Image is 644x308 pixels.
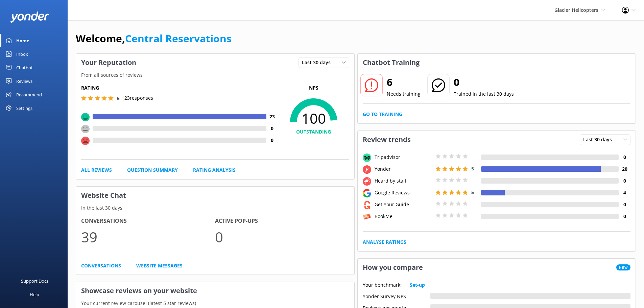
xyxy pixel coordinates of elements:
h2: 6 [387,74,421,90]
h1: Welcome, [76,30,232,47]
div: Home [16,34,29,47]
h3: Your Reputation [76,54,141,71]
h4: 0 [619,201,630,208]
p: Your current review carousel (latest 5 star reviews) [76,300,354,307]
a: Analyse Ratings [363,238,406,246]
a: Central Reservations [125,31,232,45]
div: Inbox [16,47,28,61]
span: Last 30 days [302,59,335,66]
h4: Conversations [81,217,215,226]
p: Trained in the last 30 days [454,90,514,98]
p: | 23 responses [122,94,153,102]
div: BookMe [373,213,434,220]
a: Set-up [410,281,425,289]
h4: 4 [619,189,630,196]
h4: 0 [619,213,630,220]
a: All Reviews [81,166,112,174]
p: 0 [215,226,349,248]
span: 100 [278,110,349,127]
h4: 20 [619,165,630,173]
div: Help [30,288,39,301]
h4: 0 [266,137,278,144]
img: yonder-white-logo.png [10,11,49,23]
h2: 0 [454,74,514,90]
h4: 0 [619,153,630,161]
a: Rating Analysis [193,166,236,174]
div: Heard by staff [373,177,434,185]
p: Needs training [387,90,421,98]
div: Reviews [16,74,32,88]
span: Last 30 days [583,136,616,143]
div: Settings [16,101,32,115]
h4: OUTSTANDING [278,128,349,136]
a: Website Messages [136,262,183,269]
h3: Showcase reviews on your website [76,282,354,300]
h3: Website Chat [76,187,354,204]
span: 5 [117,95,120,101]
div: Yonder Survey NPS [363,293,430,299]
div: Get Your Guide [373,201,434,208]
div: Recommend [16,88,42,101]
h4: 23 [266,113,278,120]
div: Support Docs [21,274,48,288]
span: New [616,264,630,270]
div: Tripadvisor [373,153,434,161]
div: Chatbot [16,61,33,74]
h4: Active Pop-ups [215,217,349,226]
h3: Chatbot Training [358,54,425,71]
p: NPS [278,84,349,92]
h4: 0 [619,177,630,185]
a: Go to Training [363,111,402,118]
p: From all sources of reviews [76,71,354,79]
span: 5 [471,165,474,172]
p: In the last 30 days [76,204,354,212]
div: Google Reviews [373,189,434,196]
span: 5 [471,189,474,195]
a: Question Summary [127,166,178,174]
p: Your benchmark: [363,281,402,289]
h3: Review trends [358,131,416,148]
span: Glacier Helicopters [554,7,598,13]
h4: 0 [266,125,278,132]
p: 39 [81,226,215,248]
h3: How you compare [358,259,428,276]
a: Conversations [81,262,121,269]
h5: Rating [81,84,278,92]
div: Yonder [373,165,434,173]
